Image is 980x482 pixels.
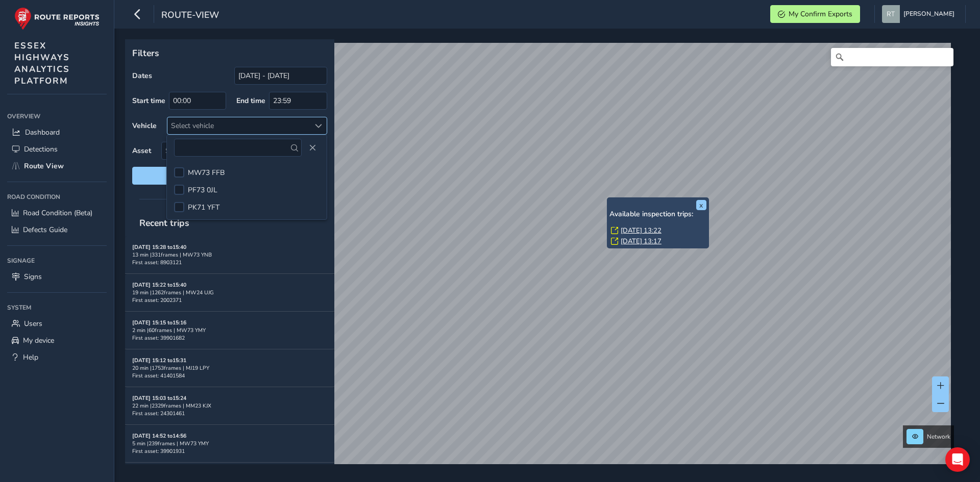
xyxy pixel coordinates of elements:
label: Vehicle [132,121,157,131]
span: First asset: 39901931 [132,447,185,455]
span: First asset: 2002371 [132,296,182,304]
div: 13 min | 331 frames | MW73 YNB [132,251,327,259]
span: [PERSON_NAME] [903,5,954,23]
strong: [DATE] 15:03 to 15:24 [132,394,186,402]
strong: [DATE] 15:28 to 15:40 [132,243,186,251]
label: Dates [132,71,152,81]
button: My Confirm Exports [770,5,860,23]
span: PK71 YFT [188,202,219,212]
img: rr logo [14,7,100,30]
span: Road Condition (Beta) [23,208,92,218]
span: My device [23,336,54,345]
div: 22 min | 2329 frames | MM23 KJX [132,402,327,410]
div: 20 min | 1753 frames | MJ19 LPY [132,364,327,372]
a: Dashboard [7,124,107,141]
strong: [DATE] 14:52 to 14:56 [132,432,186,440]
span: route-view [161,9,219,23]
a: Road Condition (Beta) [7,205,107,221]
span: My Confirm Exports [789,9,852,19]
div: Signage [7,253,107,268]
div: System [7,300,107,315]
span: Network [927,433,950,441]
strong: [DATE] 15:22 to 15:40 [132,281,186,289]
label: Start time [132,96,165,106]
span: First asset: 41401584 [132,372,185,379]
span: Route View [24,161,64,171]
a: [DATE] 13:22 [621,226,661,235]
div: 19 min | 1262 frames | MW24 UJG [132,289,327,296]
span: First asset: 24301461 [132,410,185,417]
button: Close [305,141,320,155]
span: First asset: 39901682 [132,334,185,342]
img: diamond-layout [882,5,900,23]
span: Defects Guide [23,225,67,235]
a: Defects Guide [7,221,107,238]
span: Dashboard [25,128,60,137]
div: 2 min | 60 frames | MW73 YMY [132,326,327,334]
h6: Available inspection trips: [609,210,706,219]
p: Filters [132,46,327,60]
button: Reset filters [132,167,327,185]
a: My device [7,332,107,349]
span: Help [23,352,38,362]
a: [DATE] 13:17 [621,237,661,246]
a: Help [7,349,107,366]
span: Select an asset code [162,142,310,159]
a: Users [7,315,107,332]
span: Reset filters [140,171,320,181]
div: Open Intercom Messenger [945,447,970,472]
span: PF73 0JL [188,185,217,195]
div: Overview [7,109,107,124]
strong: [DATE] 15:12 to 15:31 [132,357,186,364]
label: Asset [132,146,151,156]
a: Signs [7,268,107,285]
canvas: Map [129,43,951,476]
button: [PERSON_NAME] [882,5,958,23]
strong: [DATE] 15:15 to 15:16 [132,319,186,326]
label: End time [236,96,265,106]
span: Users [24,319,42,328]
button: x [696,200,706,210]
div: Select vehicle [167,117,310,134]
span: Recent trips [132,210,197,236]
div: Road Condition [7,189,107,205]
span: ESSEX HIGHWAYS ANALYTICS PLATFORM [14,40,70,87]
input: Search [831,48,953,66]
span: Signs [24,272,42,282]
a: Route View [7,158,107,174]
span: Detections [24,144,58,154]
a: Detections [7,141,107,158]
span: First asset: 8903121 [132,259,182,266]
span: MW73 FFB [188,168,225,177]
div: 5 min | 239 frames | MW73 YMY [132,440,327,447]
